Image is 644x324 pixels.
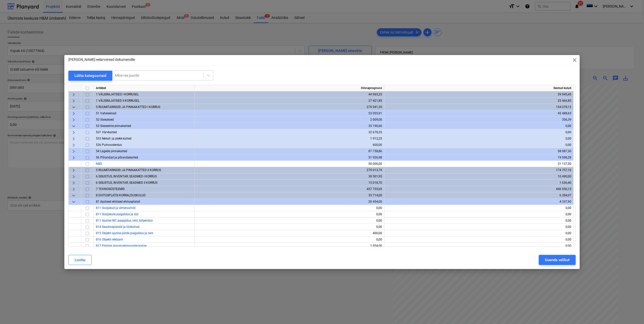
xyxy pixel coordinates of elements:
[386,117,571,123] div: 356,39
[68,57,135,62] p: [PERSON_NAME] eelarveread dokumendile
[96,244,147,248] a: 817 Ehitiste, konstruktsioonide kaitse
[96,130,117,134] span: 531 Värvkatted
[197,154,382,161] div: 51 926,98
[74,72,106,79] div: Lülita kategooriaid
[384,85,574,91] div: Seotud kulud
[386,205,571,211] div: 0,00
[71,98,77,104] span: keyboard_arrow_right
[96,112,116,115] span: 51 Vaheseinad
[197,218,382,224] div: 0,00
[96,187,125,191] span: 7 TEHNOSÜSTEEMID
[96,99,140,102] span: 1 VÄLISRAJATISED II KORRUSEL
[71,180,77,186] span: keyboard_arrow_right
[96,219,153,222] a: 811 Ajutise WC paigaldus, rent, tühjendus
[386,230,571,236] div: 0,00
[71,155,77,161] span: keyboard_arrow_right
[572,57,578,63] span: close
[96,194,146,197] span: 8 EHITUSPLATSI KORRALDUSKULUD
[197,211,382,218] div: 0,00
[386,243,571,249] div: 0,00
[71,186,77,192] span: keyboard_arrow_right
[545,257,570,263] div: Uuenda valikut
[96,143,122,147] span: 536 Puitvooderdus
[197,110,382,117] div: 53 055,91
[197,180,382,186] div: 15 018,70
[71,193,77,199] span: keyboard_arrow_down
[386,180,571,186] div: 1 636,40
[386,154,571,161] div: 19 008,28
[96,162,102,166] a: NBG
[195,85,384,91] div: Hinnaprognoos
[197,236,382,243] div: 0,00
[197,91,382,98] div: 44 965,25
[197,192,382,199] div: 35 714,00
[197,161,382,167] div: 50 000,00
[197,148,382,154] div: 87 758,86
[386,110,571,117] div: 45 488,65
[386,199,571,205] div: 4 337,90
[386,148,571,154] div: 58 087,30
[71,104,77,110] span: keyboard_arrow_down
[96,225,140,229] a: 814 Seadmeplatsid ja töökohad
[71,199,77,205] span: keyboard_arrow_down
[71,136,77,142] span: keyboard_arrow_right
[96,168,161,172] span: 5 RUUMITARINDID JA PINNAKATTED II KORRUS
[96,212,139,216] a: 811 Soojakute paigaldus ja üür
[71,167,77,173] span: keyboard_arrow_right
[96,105,160,109] span: 5 RUUMITARINDID JA PINNAKATTED I KORRUS
[96,175,157,178] span: 6 SISUSTUS, INVENTAR, SEADMED I KORRUS
[71,174,77,180] span: keyboard_arrow_right
[197,117,382,123] div: 2 009,00
[386,211,571,218] div: 0,00
[197,199,382,205] div: 20 454,00
[96,231,153,235] a: 815 Objekti ajutise piirde paigaldus ja rent
[386,236,571,243] div: 0,00
[386,218,571,224] div: 0,00
[71,117,77,123] span: keyboard_arrow_right
[197,129,382,136] div: 32 678,35
[197,230,382,236] div: 400,00
[386,98,571,104] div: 25 466,85
[197,98,382,104] div: 27 421,85
[71,123,77,129] span: keyboard_arrow_down
[386,104,571,110] div: 154 078,12
[96,206,136,210] a: 811 Soojakud ja olmeruumid
[197,123,382,129] div: 35 190,60
[386,186,571,192] div: 446 950,15
[197,186,382,192] div: 457 755,65
[96,118,114,121] span: 52 Siseuksed
[539,255,576,265] button: Uuenda valikut
[386,167,571,173] div: 174 757,10
[71,92,77,98] span: keyboard_arrow_right
[96,238,123,241] a: 816 Objekti reklaam
[96,149,127,153] span: 54 Lagede pinnakatted
[197,136,382,142] div: 1 912,25
[197,173,382,180] div: 30 501,95
[96,124,131,128] span: 53 Siseseinte pinnakatted
[197,243,382,249] div: 1 054,00
[96,200,140,203] span: 81 Ajutised ehitised ehitusplatsil
[71,129,77,136] span: keyboard_arrow_right
[71,148,77,154] span: keyboard_arrow_right
[197,104,382,110] div: 279 941,35
[386,161,571,167] div: 31 137,50
[71,142,77,148] span: keyboard_arrow_right
[96,137,131,140] span: 533 Metall- ja plekk-katted
[197,142,382,148] div: 600,00
[96,181,157,184] span: 6 SISUSTUS, INVENTAR, SEADMED II KORRUS
[386,136,571,142] div: 0,00
[68,71,112,81] button: Lülita kategooriaid
[71,111,77,117] span: keyboard_arrow_right
[94,85,195,91] div: Artikkel
[386,192,571,199] div: 6 284,07
[386,91,571,98] div: 39 945,45
[386,142,571,148] div: 0,00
